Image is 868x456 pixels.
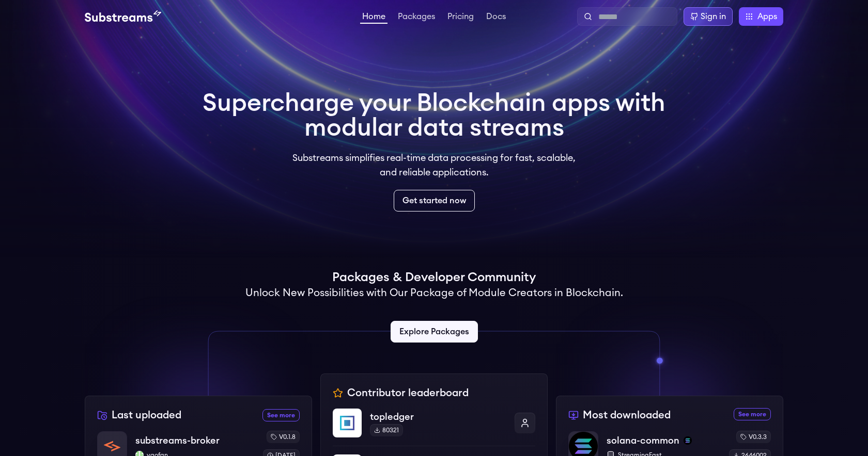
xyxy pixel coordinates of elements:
h2: Unlock New Possibilities with Our Package of Module Creators in Blockchain. [245,286,623,300]
a: Packages [396,12,437,23]
a: See more most downloaded packages [734,408,771,420]
div: v0.1.8 [267,431,300,443]
img: Substream's logo [85,10,161,23]
a: See more recently uploaded packages [262,409,300,421]
a: topledgertopledger80321 [333,409,535,446]
div: 80321 [370,424,403,436]
p: substreams-broker [135,433,220,448]
p: Substreams simplifies real-time data processing for fast, scalable, and reliable applications. [285,151,583,180]
h1: Packages & Developer Community [332,269,536,286]
a: Pricing [445,12,476,23]
a: Home [360,12,388,24]
a: Sign in [684,7,733,26]
p: solana-common [607,433,679,448]
div: Sign in [701,10,726,23]
div: v0.3.3 [736,431,771,443]
img: solana [684,436,692,445]
h1: Supercharge your Blockchain apps with modular data streams [203,91,665,140]
a: Get started now [394,190,475,211]
a: Explore Packages [391,321,478,343]
img: topledger [333,409,362,437]
a: Docs [484,12,508,23]
p: topledger [370,410,506,424]
span: Apps [757,10,777,23]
